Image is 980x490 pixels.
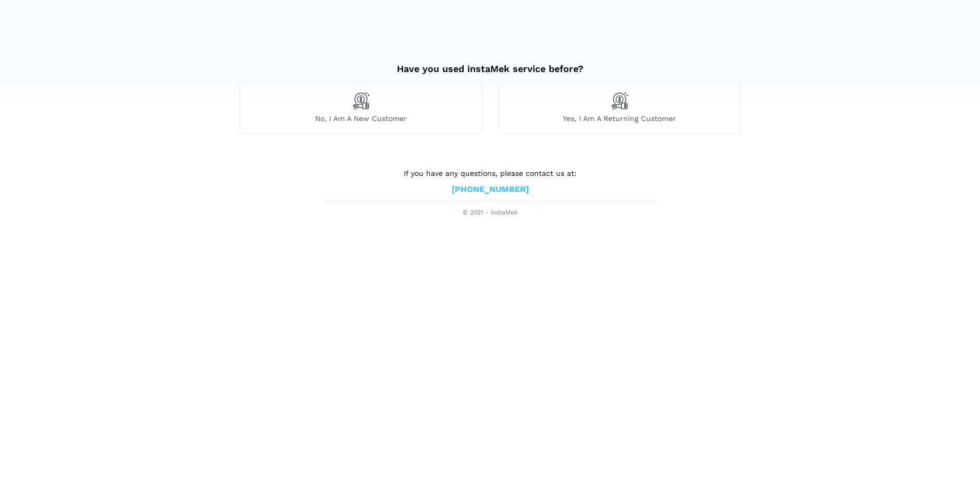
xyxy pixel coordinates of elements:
[499,114,741,123] span: Yes, I am a returning customer
[326,209,655,217] span: © 2021 - instaMek
[240,114,482,123] span: No, I am a new customer
[452,184,529,195] a: [PHONE_NUMBER]
[326,168,655,179] p: If you have any questions, please contact us at:
[239,53,741,75] h2: Have you used instaMek service before?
